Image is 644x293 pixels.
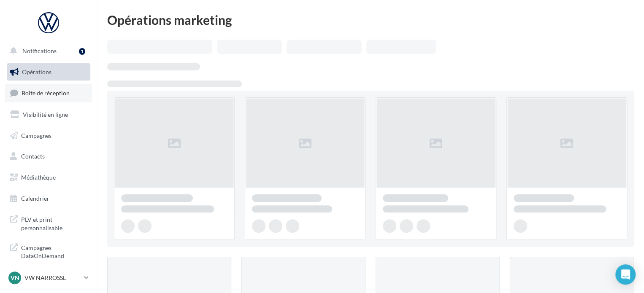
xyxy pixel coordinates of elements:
span: Notifications [22,47,57,54]
span: Opérations [22,68,51,75]
a: Opérations [5,63,92,81]
a: PLV et print personnalisable [5,210,92,235]
a: Campagnes [5,127,92,145]
span: Contacts [21,153,45,160]
p: VW NARROSSE [24,274,81,282]
a: Campagnes DataOnDemand [5,239,92,263]
div: Open Intercom Messenger [615,264,636,285]
span: Campagnes [21,132,51,139]
div: 1 [79,48,85,55]
span: Boîte de réception [22,89,70,97]
a: VN VW NARROSSE [7,270,90,286]
a: Calendrier [5,190,92,207]
a: Contacts [5,148,92,165]
a: Médiathèque [5,169,92,186]
span: Campagnes DataOnDemand [21,242,87,260]
span: PLV et print personnalisable [21,214,87,232]
span: Médiathèque [21,174,56,181]
span: Visibilité en ligne [23,111,68,118]
span: Calendrier [21,195,49,202]
a: Boîte de réception [5,84,92,102]
button: Notifications 1 [5,42,89,60]
span: VN [11,274,19,282]
div: Opérations marketing [107,13,634,26]
a: Visibilité en ligne [5,106,92,124]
